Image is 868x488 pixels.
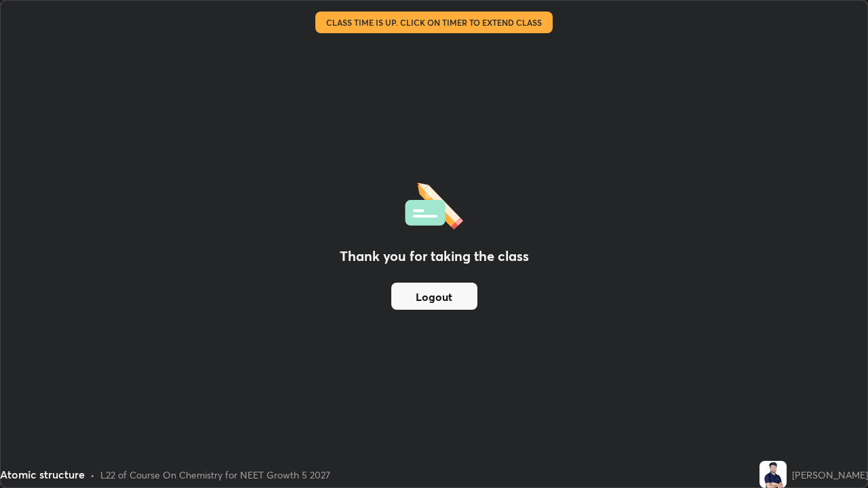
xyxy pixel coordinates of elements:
[405,178,463,230] img: offlineFeedback.1438e8b3.svg
[792,468,868,482] div: [PERSON_NAME]
[90,468,95,482] div: •
[100,468,330,482] div: L22 of Course On Chemistry for NEET Growth 5 2027
[759,461,787,488] img: b6b514b303f74ddc825c6b0aeaa9deff.jpg
[391,283,477,310] button: Logout
[340,246,529,266] h2: Thank you for taking the class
